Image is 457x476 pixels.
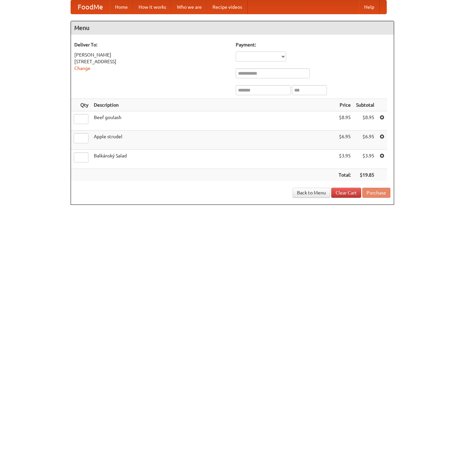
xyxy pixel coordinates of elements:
[91,99,336,111] th: Description
[362,188,390,198] button: Purchase
[74,58,229,65] div: [STREET_ADDRESS]
[91,131,336,150] td: Apple strudel
[110,0,133,14] a: Home
[336,131,353,150] td: $6.95
[353,169,377,181] th: $19.85
[74,51,229,58] div: [PERSON_NAME]
[336,111,353,131] td: $8.95
[353,99,377,111] th: Subtotal
[71,0,110,14] a: FoodMe
[74,66,90,71] a: Change
[74,41,229,48] h5: Deliver To:
[353,150,377,169] td: $3.95
[293,188,330,198] a: Back to Menu
[91,111,336,131] td: Beef goulash
[336,169,353,181] th: Total:
[336,150,353,169] td: $3.95
[207,0,247,14] a: Recipe videos
[71,99,91,111] th: Qty
[353,131,377,150] td: $6.95
[133,0,172,14] a: How it works
[71,21,394,35] h4: Menu
[236,41,390,48] h5: Payment:
[336,99,353,111] th: Price
[331,188,361,198] a: Clear Cart
[353,111,377,131] td: $8.95
[172,0,207,14] a: Who we are
[359,0,380,14] a: Help
[91,150,336,169] td: Balkánský Salad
